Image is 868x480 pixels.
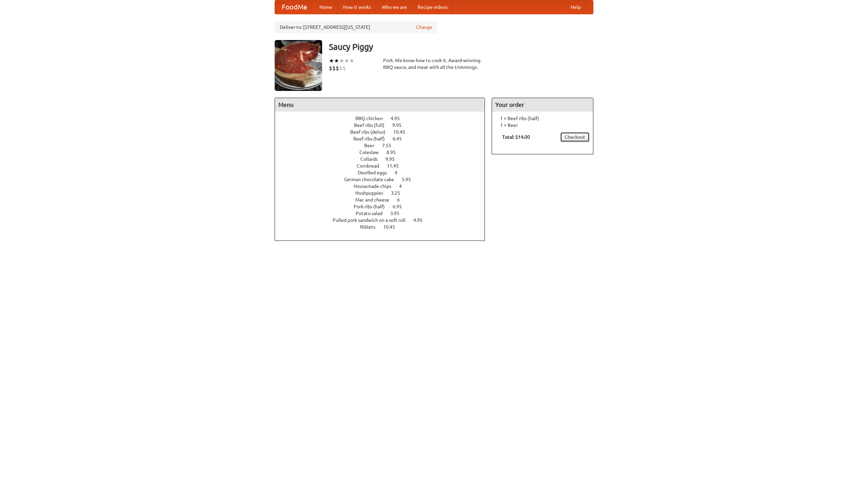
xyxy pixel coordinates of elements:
a: Beef ribs (half) 6.45 [353,136,414,141]
a: Hushpuppies 3.25 [355,190,413,196]
a: Beef ribs (full) 9.95 [354,122,414,128]
h4: Menu [275,98,485,112]
li: $ [332,64,336,72]
a: German chocolate cake 5.95 [344,177,423,182]
a: Change [416,24,432,31]
span: Riblets [360,224,382,230]
a: Housemade chips 4 [354,184,414,189]
li: 1 × Beer [495,122,590,129]
a: Collards 9.95 [360,156,407,162]
span: Beer [364,143,381,148]
span: Pork ribs (half) [354,204,392,209]
span: Mac and cheese [355,197,396,203]
li: ★ [339,57,344,64]
span: 11.45 [387,163,406,169]
li: $ [336,64,339,72]
h4: Your order [492,98,593,112]
h3: Saucy Piggy [329,40,593,54]
span: 6.45 [393,136,409,141]
span: 10.45 [383,224,402,230]
span: Beef ribs (delux) [350,129,392,135]
span: 3.25 [391,190,407,196]
span: 8.95 [387,150,402,155]
span: 6.95 [393,204,409,209]
span: 3.95 [390,211,406,216]
span: 5.95 [402,177,418,182]
a: How it works [338,0,376,14]
span: Beef ribs (full) [354,122,391,128]
a: Cornbread 11.45 [357,163,411,169]
li: ★ [344,57,349,64]
a: Beef ribs (delux) 10.45 [350,129,418,135]
li: ★ [329,57,334,64]
span: 6 [397,197,407,203]
span: Coleslaw [359,150,386,155]
span: Cornbread [357,163,386,169]
li: $ [329,64,332,72]
span: 10.45 [393,129,412,135]
a: Riblets 10.45 [360,224,408,230]
span: Housemade chips [354,184,398,189]
span: Potato salad [356,211,389,216]
li: ★ [349,57,354,64]
a: Mac and cheese 6 [355,197,412,203]
span: Beef ribs (half) [353,136,392,141]
div: Deliver to: [STREET_ADDRESS][US_STATE] [275,21,437,33]
li: $ [342,64,346,72]
span: 4.95 [391,116,407,121]
a: Recipe videos [412,0,453,14]
span: 7.55 [382,143,398,148]
a: Home [314,0,338,14]
span: Devilled eggs [358,170,394,175]
span: Pulled pork sandwich on a soft roll [333,217,412,223]
a: BBQ chicken 4.95 [355,116,412,121]
span: 4 [395,170,404,175]
a: Who we are [376,0,412,14]
li: ★ [334,57,339,64]
a: Potato salad 3.95 [356,211,412,216]
span: 4 [399,184,409,189]
li: $ [339,64,342,72]
a: FoodMe [275,0,314,14]
span: BBQ chicken [355,116,390,121]
span: Collards [360,156,384,162]
span: Hushpuppies [355,190,390,196]
img: angular.jpg [275,40,322,91]
a: Help [565,0,586,14]
a: Beer 7.55 [364,143,404,148]
div: Pork. We know how to cook it. Award-winning BBQ sauce, and meat with all the trimmings. [383,57,485,71]
span: 9.95 [386,156,401,162]
a: Pulled pork sandwich on a soft roll 4.95 [333,217,435,223]
a: Pork ribs (half) 6.95 [354,204,414,209]
a: Devilled eggs 4 [358,170,410,175]
b: Total: $14.00 [502,134,530,140]
a: Coleslaw 8.95 [359,150,408,155]
a: Checkout [560,132,590,142]
span: 4.95 [413,217,429,223]
li: 1 × Beef ribs (half) [495,115,590,122]
span: 9.95 [392,122,408,128]
span: German chocolate cake [344,177,401,182]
